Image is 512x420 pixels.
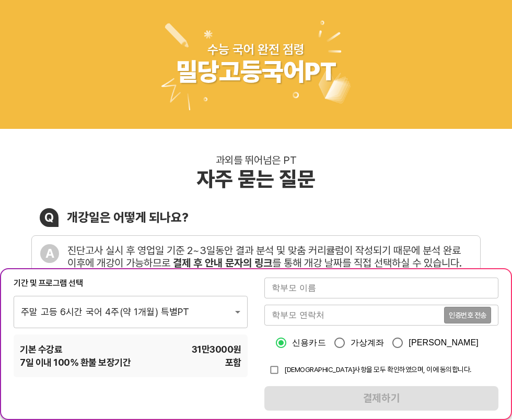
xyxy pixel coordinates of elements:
input: 학부모 이름을 입력해주세요 [264,278,498,298]
span: 가상계좌 [351,337,385,349]
div: 기간 및 프로그램 선택 [14,278,248,289]
div: 수능 국어 완전 점령 [207,42,305,57]
input: 학부모 연락처를 입력해주세요 [264,305,444,326]
div: 진단고사 실시 후 영업일 기준 2~3일동안 결과 분석 및 맞춤 커리큘럼이 작성되기 때문에 분석 완료 이후에 개강이 가능하므로 를 통해 개강 날짜를 직접 선택하실 수 있습니다. [67,244,472,269]
div: 개강일은 어떻게 되나요? [67,210,189,225]
span: 신용카드 [292,337,326,349]
b: 결제 후 안내 문자의 링크 [173,257,272,269]
span: [DEMOGRAPHIC_DATA]사항을 모두 확인하였으며, 이에 동의합니다. [284,365,471,374]
span: 기본 수강료 [20,343,62,356]
div: 자주 묻는 질문 [196,166,316,191]
div: 밀당고등국어PT [176,57,336,87]
div: A [40,244,59,263]
span: [PERSON_NAME] [409,337,479,349]
span: 31만3000 원 [192,343,241,356]
div: 과외를 뛰어넘은 PT [216,154,297,166]
span: 7 일 이내 100% 환불 보장기간 [20,356,131,369]
div: Q [40,208,59,227]
div: 주말 고등 6시간 국어 4주(약 1개월) 특별PT [14,295,248,328]
span: 포함 [225,356,241,369]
